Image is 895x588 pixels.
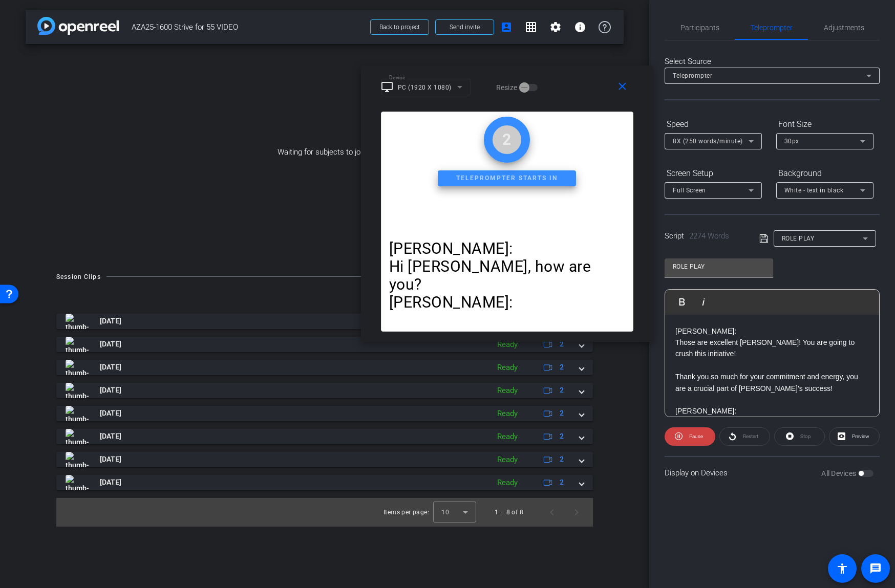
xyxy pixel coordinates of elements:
span: Preview [852,433,869,439]
div: Speed [665,116,762,133]
div: Waiting for subjects to join... [26,44,624,260]
mat-icon: desktop_windows [381,81,393,93]
span: Back to project [379,24,420,31]
span: Teleprompter [673,72,712,79]
img: thumb-nail [66,314,89,329]
div: Ready [492,362,523,374]
p: Thank you so much for your commitment and energy, you are a crucial part of [PERSON_NAME]’s success! [675,371,869,394]
mat-icon: settings [549,21,562,33]
div: Ready [492,454,523,466]
mat-label: Device [389,75,405,80]
img: thumb-nail [66,360,89,375]
div: 1 – 8 of 8 [495,507,523,517]
label: Resize [496,82,520,93]
div: Ready [492,339,523,351]
span: 2 [560,339,564,350]
mat-icon: message [869,562,882,575]
span: 2 [560,477,564,488]
div: Font Size [776,116,873,133]
span: Pause [689,433,703,439]
span: Adjustments [824,24,864,31]
button: Next page [564,500,589,525]
span: [DATE] [100,454,121,465]
img: thumb-nail [66,452,89,467]
span: 2 [560,385,564,396]
img: thumb-nail [66,475,89,490]
span: 2 [560,431,564,442]
p: [PERSON_NAME]: [675,325,869,337]
span: [DATE] [100,431,121,442]
span: 30px [784,138,799,145]
span: [DATE] [100,408,121,419]
p: Hi [PERSON_NAME], how are you? [389,257,625,293]
mat-icon: close [616,80,629,93]
span: White - text in black [784,187,844,194]
p: Doing great [PERSON_NAME]! How are you [DATE]? [389,329,625,365]
div: 2 [502,134,512,146]
span: 2 [560,362,564,373]
div: Ready [492,477,523,489]
span: Participants [680,24,719,31]
div: Screen Setup [665,165,762,182]
p: [PERSON_NAME]: [389,239,625,257]
div: Session Clips [56,272,101,282]
span: 2 [560,408,564,419]
img: thumb-nail [66,337,89,352]
img: thumb-nail [66,383,89,398]
mat-icon: account_box [500,21,513,33]
p: Those are excellent [PERSON_NAME]! You are going to crush this initiative! [675,337,869,360]
span: Send invite [450,23,480,31]
div: Display on Devices [665,456,880,489]
span: 2274 Words [689,231,729,241]
span: Teleprompter [751,24,793,31]
label: All Devices [821,468,858,478]
img: app-logo [37,17,119,35]
span: 8X (250 words/minute) [673,138,743,145]
span: [DATE] [100,339,121,350]
img: thumb-nail [66,429,89,444]
div: Items per page: [383,507,429,517]
mat-icon: info [574,21,586,33]
div: Ready [492,385,523,397]
span: [DATE] [100,477,121,488]
span: [DATE] [100,385,121,396]
mat-icon: grid_on [525,21,537,33]
p: [PERSON_NAME]: [675,405,869,417]
mat-icon: accessibility [836,562,848,575]
div: Select Source [665,56,880,68]
div: Ready [492,408,523,420]
div: Teleprompter starts in [438,170,576,186]
input: Title [673,260,765,273]
span: 2 [560,454,564,465]
span: ROLE PLAY [782,235,815,242]
p: [PERSON_NAME]: [389,293,625,311]
img: thumb-nail [66,406,89,421]
div: Script [665,230,745,242]
span: [DATE] [100,316,121,326]
div: Background [776,165,873,182]
div: Ready [492,431,523,443]
span: Full Screen [673,187,706,194]
span: [DATE] [100,362,121,373]
button: Previous page [540,500,564,525]
span: AZA25-1600 Strive for 55 VIDEO [132,17,364,37]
